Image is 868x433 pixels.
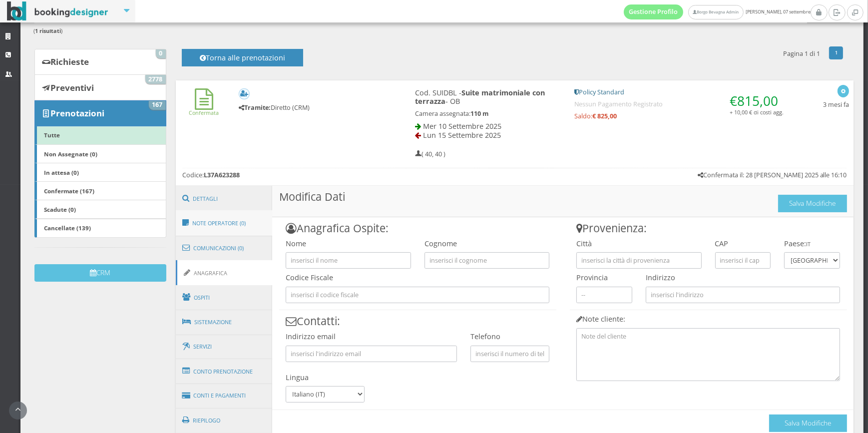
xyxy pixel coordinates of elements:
[176,235,273,261] a: Comunicazioni (0)
[34,126,166,145] a: Tutte
[279,315,556,328] h3: Contatti:
[44,187,94,195] b: Confermate (167)
[50,107,104,119] b: Prenotazioni
[423,130,501,140] span: Lun 15 Settembre 2025
[470,332,549,341] h4: Telefono
[286,373,365,382] h4: Lingua
[34,264,166,282] button: CRM
[44,205,76,213] b: Scadute (0)
[50,56,89,67] b: Richieste
[176,309,273,335] a: Sistemazione
[784,239,840,248] h4: Paese:
[44,150,97,158] b: Non Assegnate (0)
[646,273,840,282] h4: Indirizzo
[34,163,166,182] a: In attesa (0)
[44,168,79,176] b: In attesa (0)
[176,359,273,385] a: Conto Prenotazione
[44,131,60,139] b: Tutte
[286,332,457,341] h4: Indirizzo email
[576,273,632,282] h4: Provincia
[783,50,820,57] h5: Pagina 1 di 1
[34,181,166,200] a: Confermate (167)
[145,75,166,84] span: 2778
[698,171,847,179] h5: Confermata il: 28 [PERSON_NAME] 2025 alle 16:10
[423,121,501,131] span: Mer 10 Settembre 2025
[156,49,166,58] span: 0
[715,239,771,248] h4: CAP
[35,27,61,34] b: 1 risultati
[176,210,273,236] a: Note Operatore (0)
[576,315,840,323] h4: Note cliente:
[470,346,549,362] input: inserisci il numero di telefono
[624,4,684,19] a: Gestione Profilo
[737,92,778,110] span: 815,00
[576,287,632,303] input: --
[182,49,303,66] button: Torna alle prenotazioni
[806,240,811,248] small: IT
[829,46,844,59] a: 1
[50,82,94,93] b: Preventivi
[176,383,273,409] a: Conti e Pagamenti
[279,222,556,235] h3: Anagrafica Ospite:
[470,109,488,118] b: 110 m
[576,252,702,269] input: inserisci la città di provenienza
[286,252,411,269] input: inserisci il nome
[286,346,457,362] input: inserisci l'indirizzo email
[415,88,545,106] b: Suite matrimoniale con terrazza
[34,200,166,219] a: Scadute (0)
[769,415,847,432] button: Salva Modifiche
[176,260,273,286] a: Anagrafica
[576,239,702,248] h4: Città
[730,108,784,116] small: + 10,00 € di costi agg.
[715,252,771,269] input: inserisci il cap
[34,28,851,34] h6: ( )
[286,239,411,248] h4: Nome
[34,144,166,163] a: Non Assegnate (0)
[176,186,273,212] a: Dettagli
[574,100,784,108] h5: Nessun Pagamento Registrato
[176,334,273,360] a: Servizi
[176,285,273,311] a: Ospiti
[415,150,445,158] h5: ( 40, 40 )
[592,112,617,120] strong: € 825,00
[823,101,849,108] h5: 3 mesi fa
[34,49,166,75] a: Richieste 0
[688,5,743,19] a: Borgo Bevagna Admin
[34,219,166,238] a: Cancellate (139)
[574,88,784,96] h5: Policy Standard
[182,171,240,179] h5: Codice:
[624,4,811,19] span: [PERSON_NAME], 07 settembre
[239,104,381,111] h5: Diretto (CRM)
[286,287,549,303] input: inserisci il codice fiscale
[574,112,784,120] h5: Saldo:
[272,186,854,217] h3: Modifica Dati
[189,101,219,116] a: Confermata
[239,103,271,112] b: Tramite:
[425,252,550,269] input: inserisci il cognome
[34,74,166,100] a: Preventivi 2778
[204,171,240,179] b: L37A623288
[646,287,840,303] input: inserisci l'indirizzo
[149,101,166,110] span: 167
[415,88,561,106] h4: Cod. SUIDBL - - OB
[570,222,847,235] h3: Provenienza:
[34,100,166,126] a: Prenotazioni 167
[7,1,108,21] img: BookingDesigner.com
[425,239,550,248] h4: Cognome
[44,224,91,232] b: Cancellate (139)
[778,195,847,212] button: Salva Modifiche
[730,92,778,110] span: €
[193,53,292,69] h4: Torna alle prenotazioni
[286,273,549,282] h4: Codice Fiscale
[415,110,561,117] h5: Camera assegnata:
